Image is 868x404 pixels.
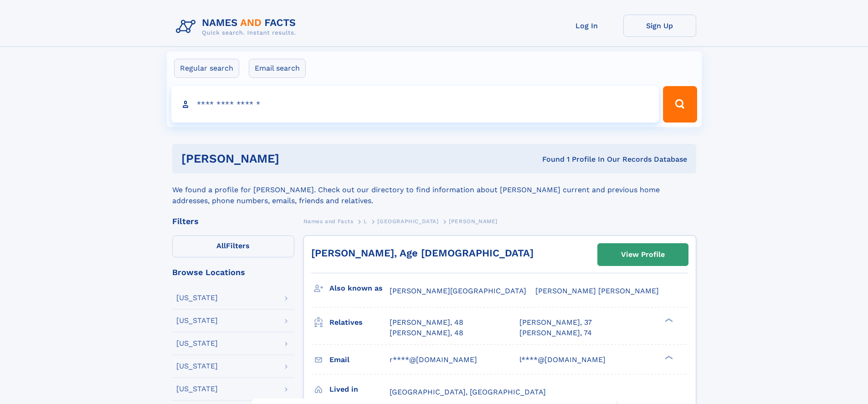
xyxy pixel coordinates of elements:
[598,244,688,266] a: View Profile
[216,241,226,250] span: All
[623,15,696,37] a: Sign Up
[176,363,218,370] div: [US_STATE]
[176,340,218,347] div: [US_STATE]
[181,153,411,164] h1: [PERSON_NAME]
[390,317,463,327] a: [PERSON_NAME], 48
[519,317,592,327] a: [PERSON_NAME], 37
[390,286,526,295] span: [PERSON_NAME][GEOGRAPHIC_DATA]
[663,354,673,360] div: ❯
[176,294,218,302] div: [US_STATE]
[663,86,697,123] button: Search Button
[172,268,294,276] div: Browse Locations
[171,86,659,123] input: search input
[663,317,673,323] div: ❯
[535,286,659,295] span: [PERSON_NAME] [PERSON_NAME]
[621,244,665,265] div: View Profile
[377,218,438,225] span: [GEOGRAPHIC_DATA]
[449,218,498,225] span: [PERSON_NAME]
[390,328,463,338] a: [PERSON_NAME], 48
[311,247,534,259] a: [PERSON_NAME], Age [DEMOGRAPHIC_DATA]
[249,59,306,78] label: Email search
[377,215,438,227] a: [GEOGRAPHIC_DATA]
[364,218,367,225] span: L
[411,154,687,164] div: Found 1 Profile In Our Records Database
[174,59,239,78] label: Regular search
[519,328,592,338] a: [PERSON_NAME], 74
[176,317,218,324] div: [US_STATE]
[176,385,218,393] div: [US_STATE]
[329,352,390,368] h3: Email
[550,15,623,37] a: Log In
[172,174,696,206] div: We found a profile for [PERSON_NAME]. Check out our directory to find information about [PERSON_N...
[329,281,390,296] h3: Also known as
[329,382,390,397] h3: Lived in
[390,388,546,396] span: [GEOGRAPHIC_DATA], [GEOGRAPHIC_DATA]
[303,215,354,227] a: Names and Facts
[172,235,294,257] label: Filters
[172,217,294,225] div: Filters
[329,315,390,330] h3: Relatives
[364,215,367,227] a: L
[172,15,303,39] img: Logo Names and Facts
